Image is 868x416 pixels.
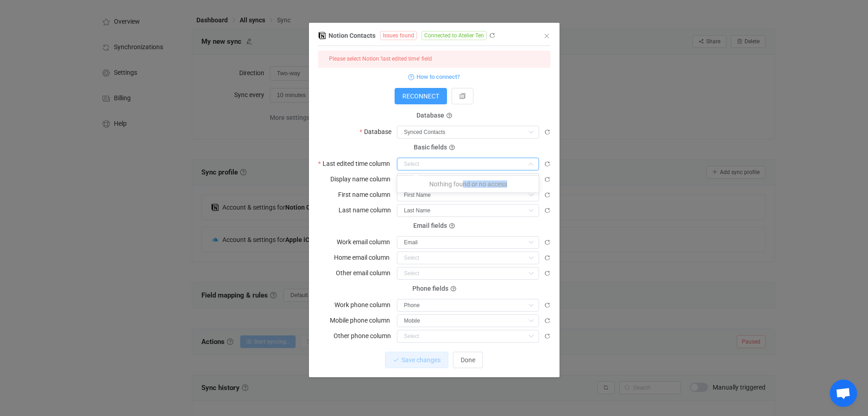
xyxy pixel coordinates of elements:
label: First name column [338,188,396,201]
label: Last name column [339,204,396,216]
label: Display name column [330,173,396,185]
input: Select [397,252,539,264]
input: Select [397,158,539,170]
label: Home email column [334,251,395,264]
input: Select [397,189,539,201]
label: Work email column [337,236,395,248]
p: Nothing found or no access [397,176,539,192]
input: Select [397,173,539,186]
span: Email fields [413,222,447,229]
input: Select [397,204,539,217]
label: Last edited time column [318,157,395,170]
input: Select [397,236,539,249]
a: Open chat [830,380,857,407]
div: dialog [309,23,560,377]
